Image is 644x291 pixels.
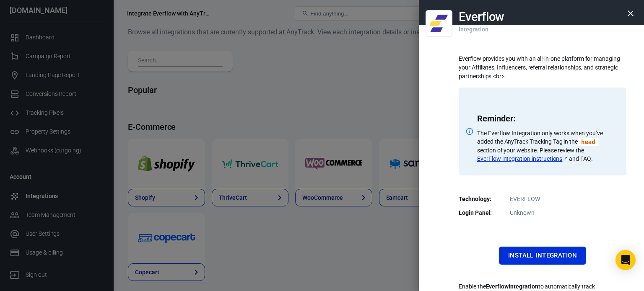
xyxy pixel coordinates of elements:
[464,195,621,203] dd: EVERFLOW
[464,209,621,217] dd: Unknown
[459,17,488,34] p: Integration
[486,283,538,290] strong: Everflow integration
[459,195,501,203] dt: Technology:
[578,138,599,146] code: Click to copy
[430,12,448,35] img: Everflow
[459,209,501,217] dt: Login Panel:
[477,129,616,163] p: The Everflow Integration only works when you’ve added the AnyTrack Tracking Tag in the section of...
[477,114,616,123] p: Reminder:
[477,155,569,163] a: EverFlow integration instructions
[459,10,504,23] h2: Everflow
[499,247,586,264] button: Install Integration
[615,250,636,270] div: Open Intercom Messenger
[459,54,626,81] p: Everflow provides you with an all-in-one platform for managing your Affiliates, Influencers, refe...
